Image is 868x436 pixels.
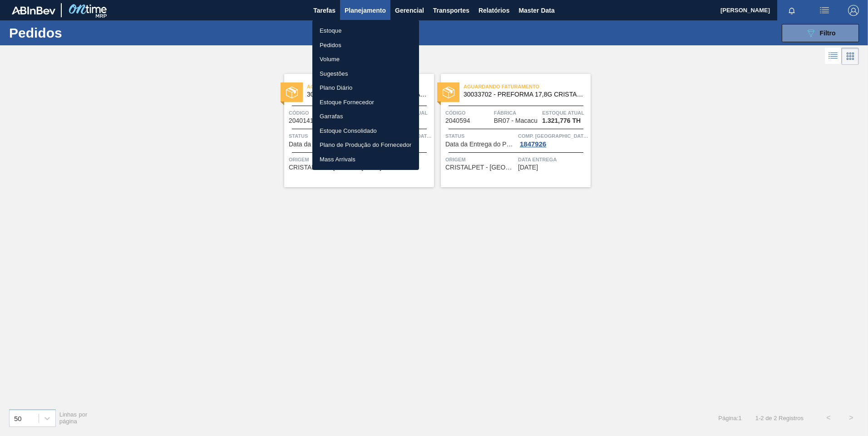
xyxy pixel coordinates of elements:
[312,52,419,67] a: Volume
[312,24,419,38] a: Estoque
[312,81,419,95] a: Plano Diário
[312,95,419,110] a: Estoque Fornecedor
[312,138,419,152] a: Plano de Produção do Fornecedor
[312,152,419,167] a: Mass Arrivals
[312,124,419,138] a: Estoque Consolidado
[312,67,419,81] a: Sugestões
[312,109,419,124] a: Garrafas
[312,38,419,53] a: Pedidos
